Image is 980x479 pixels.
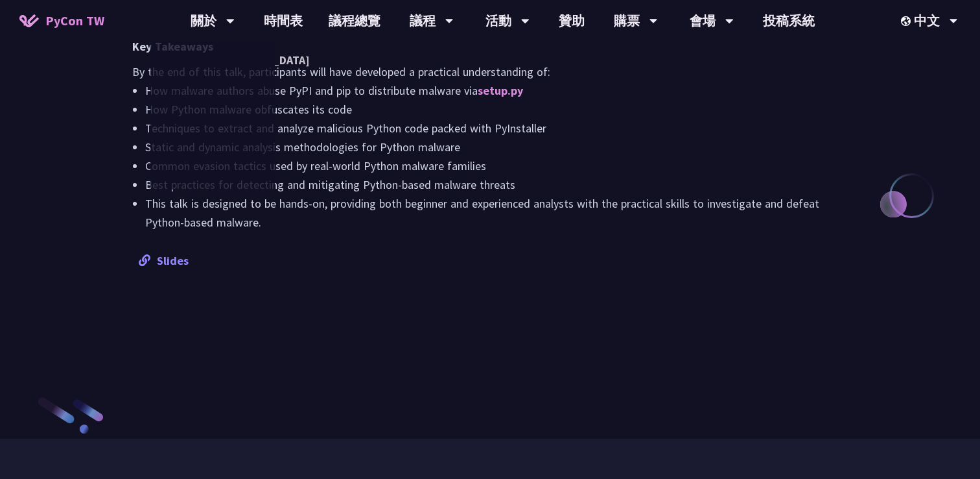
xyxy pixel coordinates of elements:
[145,175,848,194] li: Best practices for detecting and mitigating Python-based malware threats
[19,14,39,27] img: Home icon of PyCon TW 2025
[145,138,848,156] li: Static and dynamic analysis methodologies for Python malware
[145,119,848,138] li: Techniques to extract and analyze malicious Python code packed with PyInstaller
[132,39,213,54] strong: Key Takeaways
[145,100,848,119] li: How Python malware obfuscates its code
[45,11,104,31] span: PyCon TW
[150,45,275,75] a: PyCon [GEOGRAPHIC_DATA]
[145,81,848,100] li: How malware authors abuse PyPI and pip to distribute malware via
[145,194,848,232] li: This talk is designed to be hands-on, providing both beginner and experienced analysts with the p...
[478,83,523,98] a: setup.py
[145,156,848,175] li: Common evasion tactics used by real-world Python malware families
[901,16,914,26] img: Locale Icon
[132,62,848,81] p: By the end of this talk, participants will have developed a practical understanding of:
[139,253,189,268] a: Slides
[6,5,117,37] a: PyCon TW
